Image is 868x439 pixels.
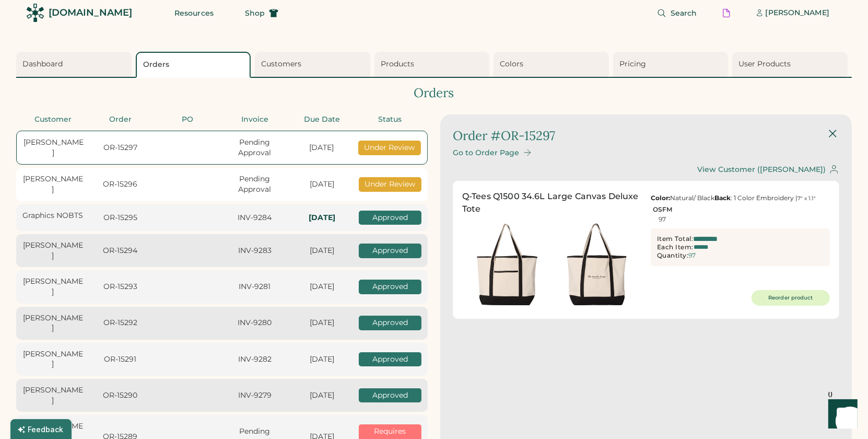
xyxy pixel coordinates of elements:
[659,216,666,223] div: 97
[261,59,367,70] div: Customers
[90,179,151,190] div: OR-15296
[359,244,421,258] div: Approved
[49,6,132,19] div: [DOMAIN_NAME]
[359,280,421,294] div: Approved
[16,84,852,102] div: Orders
[381,59,487,70] div: Products
[291,246,353,256] div: [DATE]
[697,165,826,174] div: View Customer ([PERSON_NAME])
[453,148,519,157] div: Go to Order Page
[657,251,689,260] div: Quantity:
[224,318,285,328] div: INV-9280
[738,59,844,70] div: User Products
[752,290,830,306] button: Reorder product
[22,349,84,369] div: [PERSON_NAME]
[714,194,731,202] strong: Back
[224,213,285,223] div: INV-9284
[22,59,128,70] div: Dashboard
[224,354,285,365] div: INV-9282
[291,213,353,223] div: In-Hands: Thu, Sep 11, 2025
[22,240,84,261] div: [PERSON_NAME]
[359,177,421,192] div: Under Review
[644,3,710,24] button: Search
[22,313,84,333] div: [PERSON_NAME]
[22,174,84,194] div: [PERSON_NAME]
[359,316,421,330] div: Approved
[224,174,285,194] div: Pending Approval
[224,282,285,292] div: INV-9281
[657,243,694,251] div: Each Item:
[671,9,697,17] span: Search
[245,9,265,17] span: Shop
[232,3,291,24] button: Shop
[22,114,84,125] div: Customer
[143,60,247,70] div: Orders
[23,137,84,158] div: [PERSON_NAME]
[462,190,641,215] div: Q-Tees Q1500 34.6L Large Canvas Deluxe Tote
[22,276,84,297] div: [PERSON_NAME]
[818,392,863,437] iframe: Front Chat
[359,211,421,225] div: Approved
[90,213,151,223] div: OR-15295
[90,143,150,153] div: OR-15297
[291,354,353,365] div: [DATE]
[766,8,829,18] div: [PERSON_NAME]
[359,352,421,367] div: Approved
[90,390,151,401] div: OR-15290
[224,390,285,401] div: INV-9279
[653,206,672,213] div: OSFM
[22,385,84,406] div: [PERSON_NAME]
[462,219,552,309] img: generate-image
[552,219,642,309] img: generate-image
[291,114,353,125] div: Due Date
[651,194,830,202] div: Natural/ Black : 1 Color Embroidery |
[358,141,421,155] div: Under Review
[291,318,353,328] div: [DATE]
[453,127,555,145] div: Order #OR-15297
[162,3,226,24] button: Resources
[90,282,151,292] div: OR-15293
[657,235,694,243] div: Item Total:
[26,4,44,22] img: Rendered Logo - Screens
[291,143,352,153] div: [DATE]
[90,114,151,125] div: Order
[224,246,285,256] div: INV-9283
[291,282,353,292] div: [DATE]
[359,388,421,403] div: Approved
[619,59,725,70] div: Pricing
[689,252,696,259] div: 97
[291,390,353,401] div: [DATE]
[90,318,151,328] div: OR-15292
[157,114,218,125] div: PO
[797,195,816,202] font: 7" x 1.1"
[90,354,151,365] div: OR-15291
[651,194,670,202] strong: Color:
[90,246,151,256] div: OR-15294
[224,137,285,158] div: Pending Approval
[291,179,353,190] div: [DATE]
[224,114,285,125] div: Invoice
[359,114,421,125] div: Status
[500,59,606,70] div: Colors
[22,211,84,221] div: Graphics NOBTS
